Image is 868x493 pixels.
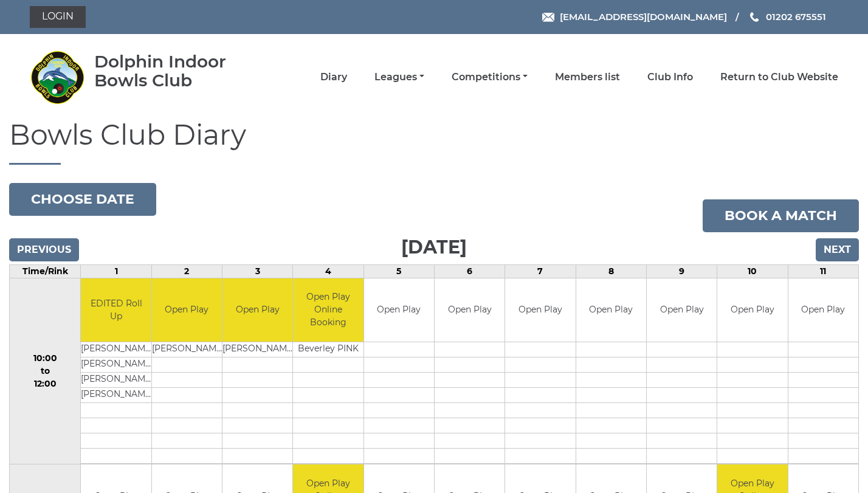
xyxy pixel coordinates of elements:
td: 7 [505,264,576,278]
td: [PERSON_NAME] [222,342,292,357]
div: Dolphin Indoor Bowls Club [94,52,261,90]
td: 11 [788,264,858,278]
td: EDITED Roll Up [81,278,151,342]
a: Email [EMAIL_ADDRESS][DOMAIN_NAME] [542,10,727,24]
td: [PERSON_NAME] [152,342,222,357]
a: Members list [555,71,620,84]
input: Previous [9,238,79,261]
td: 5 [363,264,434,278]
a: Leagues [374,71,424,84]
td: Open Play [717,278,787,342]
td: 8 [576,264,646,278]
td: Open Play [647,278,717,342]
td: Time/Rink [10,264,81,278]
td: 6 [435,264,505,278]
a: Competitions [452,71,528,84]
img: Dolphin Indoor Bowls Club [30,50,84,105]
td: Open Play [788,278,858,342]
a: Diary [320,71,347,84]
a: Return to Club Website [720,71,838,84]
td: 4 [293,264,363,278]
td: [PERSON_NAME] [81,373,151,388]
td: Open Play [152,278,222,342]
td: 9 [646,264,717,278]
td: Open Play [364,278,434,342]
img: Email [542,13,554,22]
h1: Bowls Club Diary [9,120,859,165]
td: 10 [717,264,788,278]
td: [PERSON_NAME] [81,342,151,357]
td: [PERSON_NAME] [81,357,151,373]
a: Club Info [647,71,693,84]
td: 1 [81,264,151,278]
td: Open Play [435,278,505,342]
input: Next [816,238,859,261]
a: Login [30,6,86,28]
td: Open Play [505,278,575,342]
span: [EMAIL_ADDRESS][DOMAIN_NAME] [560,11,727,22]
td: [PERSON_NAME] [81,388,151,403]
td: Beverley PINK [293,342,363,357]
a: Book a match [703,199,859,232]
button: Choose date [9,183,156,216]
a: Phone us 01202 675551 [748,10,826,24]
td: Open Play [576,278,646,342]
img: Phone us [750,12,759,22]
td: 10:00 to 12:00 [10,278,81,464]
td: Open Play Online Booking [293,278,363,342]
span: 01202 675551 [766,11,826,22]
td: 3 [222,264,293,278]
td: 2 [151,264,222,278]
td: Open Play [222,278,292,342]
